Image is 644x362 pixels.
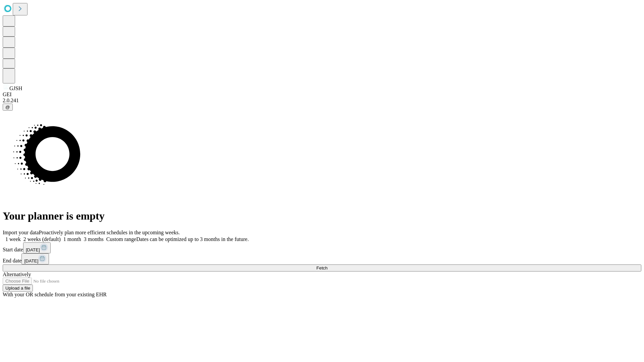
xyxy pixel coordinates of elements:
span: 3 months [84,236,104,242]
span: 1 week [5,236,21,242]
span: GJSH [9,85,22,91]
span: Alternatively [3,271,31,277]
span: Fetch [316,265,327,270]
span: Import your data [3,230,39,235]
div: Start date [3,242,641,253]
button: [DATE] [23,242,51,253]
span: Custom range [106,236,136,242]
span: [DATE] [26,247,40,252]
button: @ [3,104,13,111]
span: With your OR schedule from your existing EHR [3,292,107,297]
button: Upload a file [3,285,33,292]
span: Dates can be optimized up to 3 months in the future. [136,236,249,242]
div: GEI [3,92,641,98]
span: @ [5,105,10,110]
button: [DATE] [21,253,49,264]
button: Fetch [3,264,641,271]
span: Proactively plan more efficient schedules in the upcoming weeks. [39,230,180,235]
span: [DATE] [24,258,38,263]
span: 1 month [63,236,81,242]
div: 2.0.241 [3,98,641,104]
div: End date [3,253,641,264]
span: 2 weeks (default) [23,236,61,242]
h1: Your planner is empty [3,210,641,222]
